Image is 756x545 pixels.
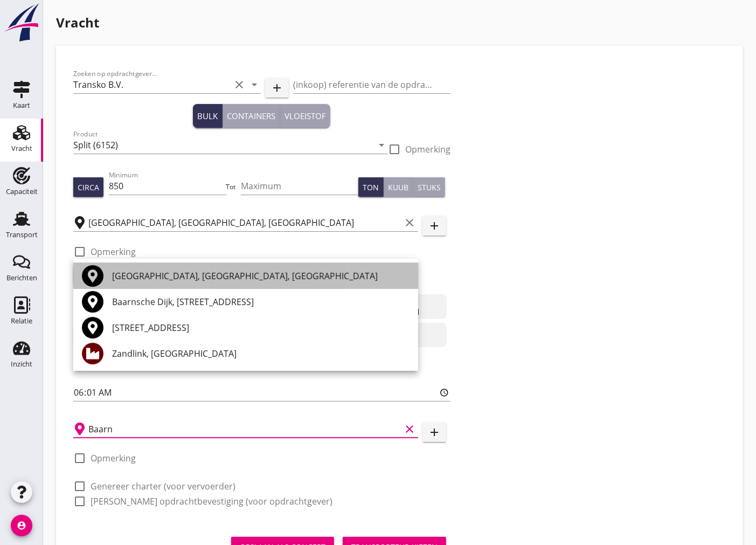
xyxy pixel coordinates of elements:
[112,347,410,360] div: Zandlink, [GEOGRAPHIC_DATA]
[91,496,332,507] label: [PERSON_NAME] opdrachtbevestiging (voor opdrachtgever)
[226,182,241,192] div: Tot
[91,481,235,492] label: Genereer charter (voor vervoerder)
[73,177,103,197] button: Circa
[6,231,38,238] div: Transport
[358,177,384,197] button: Ton
[56,13,743,32] h1: Vracht
[91,246,136,257] label: Opmerking
[418,182,441,193] div: Stuks
[6,188,38,195] div: Capaciteit
[6,274,37,281] div: Berichten
[293,76,450,93] input: (inkoop) referentie van de opdrachtgever
[241,177,358,195] input: Maximum
[233,78,246,91] i: clear
[375,139,388,151] i: arrow_drop_down
[403,423,416,436] i: clear
[271,81,283,94] i: add
[280,104,330,128] button: Vloeistof
[197,110,218,122] div: Bulk
[227,110,275,122] div: Containers
[88,420,401,438] input: Losplaats
[112,270,410,282] div: [GEOGRAPHIC_DATA], [GEOGRAPHIC_DATA], [GEOGRAPHIC_DATA]
[2,3,41,43] img: logo-small.a267ee39.svg
[384,177,413,197] button: Kuub
[13,102,30,109] div: Kaart
[285,110,326,122] div: Vloeistof
[363,182,379,193] div: Ton
[112,295,410,308] div: Baarnsche Dijk, [STREET_ADDRESS]
[11,145,32,152] div: Vracht
[112,321,410,334] div: [STREET_ADDRESS]
[428,426,441,439] i: add
[88,214,401,231] input: Laadplaats
[403,216,416,229] i: clear
[248,78,261,91] i: arrow_drop_down
[78,182,99,193] div: Circa
[388,182,408,193] div: Kuub
[91,453,136,464] label: Opmerking
[193,104,223,128] button: Bulk
[413,177,445,197] button: Stuks
[11,515,32,536] i: account_circle
[73,136,373,154] input: Product
[11,361,32,368] div: Inzicht
[428,219,441,232] i: add
[223,104,280,128] button: Containers
[11,318,32,325] div: Relatie
[109,177,226,195] input: Minimum
[73,76,231,93] input: Zoeken op opdrachtgever...
[405,144,450,155] label: Opmerking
